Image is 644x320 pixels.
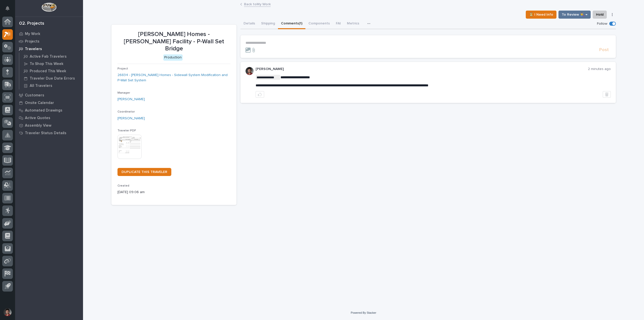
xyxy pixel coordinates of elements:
a: All Travelers [19,82,83,89]
button: like this post [256,91,264,98]
a: Back toMy Work [244,1,271,7]
a: Powered By Stacker [351,311,376,314]
p: [PERSON_NAME] Homes - [PERSON_NAME] Facility - P-Wall Set Bridge [117,31,230,52]
a: Customers [15,91,83,99]
p: My Work [25,32,40,36]
a: 26834 - [PERSON_NAME] Homes - Sidewall System Modification and P-Wall Set System [117,73,230,83]
p: Assembly View [25,123,51,128]
a: Projects [15,38,83,45]
button: Post [597,47,611,53]
p: [PERSON_NAME] [256,67,588,71]
button: users-avatar [2,307,13,317]
span: Created [117,184,129,187]
a: Produced This Week [19,67,83,75]
a: DUPLICATE THIS TRAVELER [117,168,171,176]
a: My Work [15,30,83,38]
div: 02. Projects [19,21,44,26]
p: Active Fab Travelers [30,54,67,59]
span: To Review 👨‍🏭 → [562,12,587,18]
a: [PERSON_NAME] [117,116,145,121]
p: Travelers [25,47,42,51]
a: Assembly View [15,122,83,129]
p: All Travelers [30,84,52,88]
a: Travelers [15,45,83,53]
img: ROij9lOReuV7WqYxWfnW [246,67,254,75]
span: Hold [596,12,603,18]
p: Customers [25,93,44,98]
p: Traveler Due Date Errors [30,76,75,81]
button: Shipping [258,19,278,29]
span: ⏳ I Need Info [529,12,553,18]
button: Details [240,19,258,29]
p: 2 minutes ago [588,67,611,71]
button: ⏳ I Need Info [526,11,556,19]
span: Traveler PDF [117,129,136,132]
p: [DATE] 09:06 am [117,190,230,195]
div: Production [163,54,183,61]
a: Traveler Status Details [15,129,83,137]
p: Active Quotes [25,116,50,120]
button: To Review 👨‍🏭 → [558,11,591,19]
a: Automated Drawings [15,106,83,114]
button: Comments (1) [278,19,305,29]
p: Onsite Calendar [25,101,54,105]
a: Active Fab Travelers [19,53,83,60]
div: Notifications [6,6,13,14]
span: Project [117,67,128,70]
p: Projects [25,39,39,44]
a: To Shop This Week [19,60,83,67]
p: Automated Drawings [25,108,62,113]
a: [PERSON_NAME] [117,97,145,102]
p: To Shop This Week [30,62,63,66]
a: Active Quotes [15,114,83,122]
img: Workspace Logo [42,3,56,12]
button: Metrics [344,19,362,29]
p: Traveler Status Details [25,131,66,135]
a: Onsite Calendar [15,99,83,106]
button: Components [305,19,333,29]
span: DUPLICATE THIS TRAVELER [122,170,167,174]
p: Produced This Week [30,69,66,74]
span: Manager [117,91,130,94]
button: FAI [333,19,344,29]
button: Notifications [2,3,13,14]
span: Coordinator [117,110,135,113]
p: Follow [597,22,607,26]
button: Hold [593,11,607,19]
span: Post [599,47,609,53]
button: Delete post [603,91,611,98]
a: Traveler Due Date Errors [19,75,83,82]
